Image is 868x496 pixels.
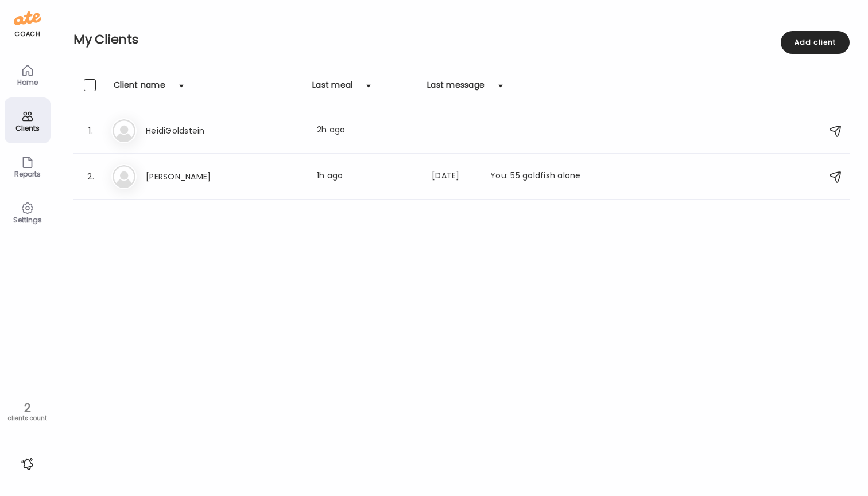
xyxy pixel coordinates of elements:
[84,170,98,183] div: 2.
[490,170,591,183] div: You: 55 goldfish alone
[7,79,48,86] div: Home
[7,170,48,178] div: Reports
[317,124,418,138] div: 2h ago
[781,31,850,54] div: Add client
[73,31,850,48] h2: My Clients
[4,401,51,415] div: 2
[114,79,165,97] div: Client name
[14,9,41,28] img: ate
[317,170,418,183] div: 1h ago
[7,124,48,132] div: Clients
[146,124,247,138] h3: HeidiGoldstein
[146,170,247,183] h3: [PERSON_NAME]
[312,79,352,97] div: Last meal
[14,29,40,39] div: coach
[4,415,51,423] div: clients count
[427,79,485,97] div: Last message
[84,124,98,138] div: 1.
[7,216,48,224] div: Settings
[432,170,476,183] div: [DATE]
